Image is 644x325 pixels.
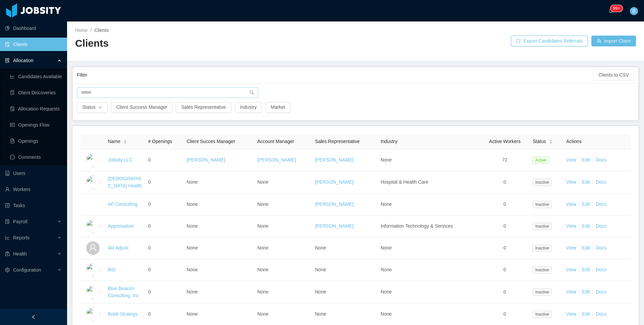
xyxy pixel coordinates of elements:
a: Docs [596,267,606,272]
span: Payroll [13,219,28,224]
a: View [566,157,576,162]
button: Sales Representative [176,102,231,113]
td: 0 [145,149,184,171]
a: [PERSON_NAME] [315,179,354,185]
a: View [566,223,576,229]
a: View [566,267,576,272]
a: View [566,311,576,317]
span: Inactive [533,244,552,252]
a: View [566,179,576,185]
span: Inactive [533,311,552,318]
sup: 245 [610,5,623,12]
a: icon: auditClients [5,38,62,51]
a: [DEMOGRAPHIC_DATA] Health [108,176,142,188]
img: 6a96eda0-fa44-11e7-9f69-c143066b1c39_5a5d5161a4f93-400w.png [86,220,100,233]
a: Edit [582,311,590,317]
a: AP Consulting [108,201,137,207]
a: [PERSON_NAME] [315,223,354,229]
a: [PERSON_NAME] [257,157,296,162]
span: None [257,289,268,294]
a: Edit [582,223,590,229]
i: icon: search [250,90,254,95]
td: 0 [480,237,530,259]
span: None [381,245,392,250]
button: Industry [235,102,262,113]
span: None [186,245,198,250]
span: None [186,201,198,207]
td: 0 [480,281,530,304]
span: Inactive [533,288,552,296]
a: [PERSON_NAME] [315,201,354,207]
a: Docs [596,245,606,250]
a: Boldr Strategy [108,311,138,317]
i: icon: medicine-box [5,251,10,256]
a: Edit [582,201,590,207]
a: icon: messageComments [10,150,62,164]
a: icon: robotUsers [5,167,62,180]
span: Health [13,251,26,257]
i: icon: user [89,244,97,252]
img: 6a98c4f0-fa44-11e7-92f0-8dd2fe54cc72_5a5e2f7bcfdbd-400w.png [86,263,100,277]
span: Inactive [533,223,552,230]
i: icon: caret-down [123,141,127,143]
span: B [632,7,635,15]
span: None [381,311,392,317]
span: None [257,311,268,317]
a: Edit [582,179,590,185]
i: icon: caret-up [549,139,552,141]
a: icon: idcardOpenings Flow [10,118,62,132]
span: Configuration [13,267,41,273]
td: 0 [480,171,530,194]
a: Home [75,28,88,33]
a: icon: file-doneAllocation Requests [10,102,62,115]
span: Inactive [533,201,552,208]
a: icon: profileTasks [5,199,62,212]
a: Edit [582,267,590,272]
td: 0 [480,216,530,237]
span: Actions [566,139,582,144]
div: Sort [549,139,553,143]
span: Hospital & Health Care [381,179,428,185]
i: icon: bell [608,8,613,13]
td: 0 [145,259,184,281]
a: View [566,245,576,250]
a: [PERSON_NAME] [315,157,354,162]
a: icon: userWorkers [5,183,62,196]
span: Clients [94,28,109,33]
button: icon: usergroup-addImport Client [591,36,636,46]
span: None [186,179,198,185]
i: icon: setting [5,268,10,272]
span: Sales Representative [315,139,360,144]
a: Docs [596,179,606,185]
a: icon: line-chartCandidates Available [10,70,62,83]
a: Jobsity LLC [108,157,132,162]
a: Docs [596,201,606,207]
span: None [186,311,198,317]
span: Active Workers [489,139,521,144]
span: None [257,223,268,229]
span: Allocation [13,58,34,63]
div: Filter [77,69,593,81]
a: AR Adjust [108,245,128,250]
i: icon: caret-up [123,139,127,141]
span: None [381,289,392,294]
span: Active [533,156,549,164]
i: icon: line-chart [5,235,10,240]
a: icon: pie-chartDashboard [5,21,62,35]
span: None [315,289,326,294]
a: icon: file-textOpenings [10,134,62,148]
span: / [90,28,92,33]
span: None [257,245,268,250]
a: icon: file-searchClient Discoveries [10,86,62,99]
a: [PERSON_NAME] [186,157,225,162]
td: 72 [480,149,530,171]
a: Docs [596,289,606,294]
a: Docs [596,311,606,317]
td: 0 [145,237,184,259]
a: View [566,201,576,207]
button: Market [265,102,290,113]
span: None [186,289,198,294]
img: dc41d540-fa30-11e7-b498-73b80f01daf1_657caab8ac997-400w.png [86,153,100,167]
i: icon: file-protect [5,219,10,224]
span: None [381,157,392,162]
